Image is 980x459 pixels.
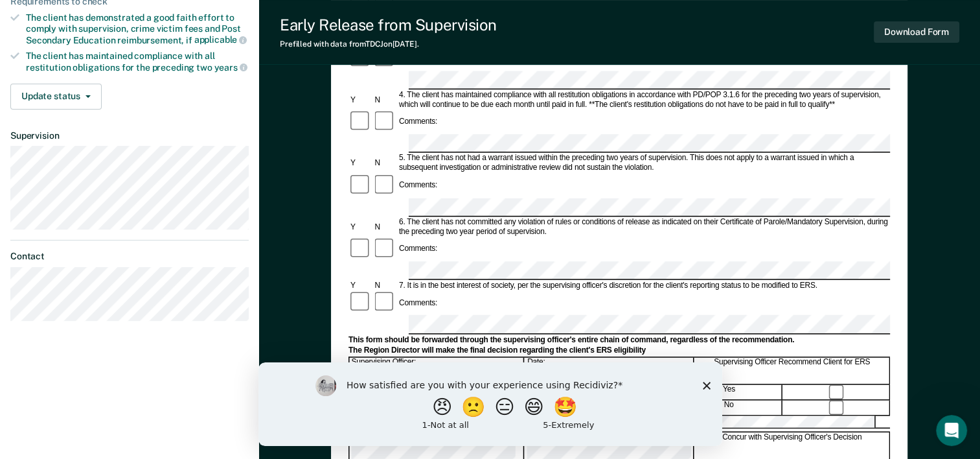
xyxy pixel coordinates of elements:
div: N [373,159,397,169]
div: N [373,95,397,105]
div: 6. The client has not committed any violation of rules or conditions of release as indicated on t... [397,217,890,237]
div: 4. The client has maintained compliance with all restitution obligations in accordance with PD/PO... [397,90,890,110]
div: 7. It is in the best interest of society, per the supervising officer's discretion for the client... [397,281,890,290]
iframe: Intercom live chat [936,415,967,446]
div: Comments: [397,117,439,127]
div: The client has maintained compliance with all restitution obligations for the preceding two [26,51,249,73]
button: Download Form [874,21,959,43]
div: N [373,222,397,232]
span: applicable [194,34,247,45]
div: Comments: [397,298,439,308]
div: Y [348,281,372,290]
div: No [676,401,782,415]
div: 5. The client has not had a warrant issued within the preceding two years of supervision. This do... [397,154,890,173]
div: Supervising Officer Recommend Client for ERS [695,357,890,384]
div: The Region Director will make the final decision regarding the client's ERS eligibility [348,346,890,355]
dt: Contact [10,251,249,262]
div: Y [348,95,372,105]
div: N [373,281,397,290]
div: Y [348,159,372,169]
button: Update status [10,84,102,110]
div: Yes [676,385,782,399]
span: years [214,62,247,73]
div: Early Release from Supervision [280,16,497,34]
div: Date: [525,357,694,384]
div: The client has demonstrated a good faith effort to comply with supervision, crime victim fees and... [26,12,249,45]
dt: Supervision [10,130,249,141]
div: Y [348,222,372,232]
div: Comments: [397,244,439,254]
iframe: Survey by Kim from Recidiviz [258,362,722,446]
div: Comments: [397,181,439,191]
div: This form should be forwarded through the supervising officer's entire chain of command, regardle... [348,335,890,345]
div: Supervising Officer: [350,357,525,384]
div: Prefilled with data from TDCJ on [DATE] . [280,40,497,49]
